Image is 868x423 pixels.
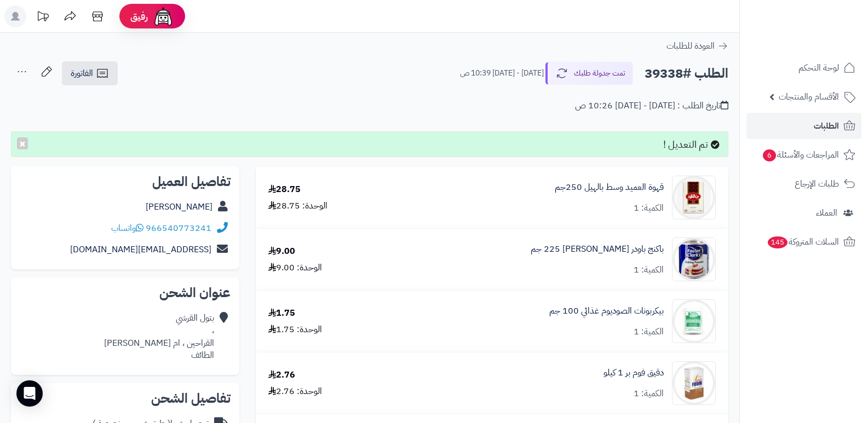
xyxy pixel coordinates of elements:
[603,367,664,379] a: دقيق فوم بر 1 كيلو
[549,305,664,317] a: بيكربونات الصوديوم غذائي 100 جم
[634,387,664,400] div: الكمية: 1
[268,307,295,320] div: 1.75
[152,5,174,27] img: ai-face.png
[20,392,231,405] h2: تفاصيل الشحن
[672,299,715,343] img: 288417c5a44c651dc264d5633b23e9722668-90x90.jpg
[71,67,93,80] span: الفاتورة
[645,62,728,85] h2: الطلب #39338
[555,181,664,194] a: قهوة العميد وسط بالهيل 250جم
[634,202,664,215] div: الكمية: 1
[746,171,861,197] a: طلبات الإرجاع
[531,243,664,256] a: باكنج باودر [PERSON_NAME] 225 جم
[746,229,861,255] a: السلات المتروكة145
[794,30,858,53] img: logo-2.png
[746,142,861,168] a: المراجعات والأسئلة6
[762,147,839,163] span: المراجعات والأسئلة
[798,60,839,76] span: لوحة التحكم
[29,5,56,30] a: تحديثات المنصة
[104,312,214,362] div: بتول القرشي ، القراحين ، ام [PERSON_NAME] الطائف
[768,236,787,248] span: 145
[146,200,212,213] a: [PERSON_NAME]
[746,113,861,139] a: الطلبات
[575,100,728,112] div: تاريخ الطلب : [DATE] - [DATE] 10:26 ص
[672,361,715,405] img: 110565dd2e554541310835672e0086513cc8-90x90.jpg
[268,200,327,212] div: الوحدة: 28.75
[70,243,211,256] a: [EMAIL_ADDRESS][DOMAIN_NAME]
[666,39,715,53] span: العودة للطلبات
[767,234,839,250] span: السلات المتروكة
[672,176,715,219] img: 1747588948-WhatsApp%20Image%202025-05-18%20at%208.11.08%20PM%20(3)-90x90.jpeg
[130,10,148,23] span: رفيق
[746,55,861,81] a: لوحة التحكم
[545,62,633,85] button: تمت جدولة طلبك
[763,149,776,161] span: 6
[795,176,839,192] span: طلبات الإرجاع
[146,222,211,235] a: 966540773241
[268,245,295,258] div: 9.00
[20,286,231,299] h2: عنوان الشحن
[460,68,544,79] small: [DATE] - [DATE] 10:39 ص
[816,205,837,221] span: العملاء
[672,237,715,281] img: 1665054356-91pTimSAYxL._AC_UL600_SR600,600_-90x90.jpg
[11,131,728,158] div: تم التعديل !
[62,61,118,85] a: الفاتورة
[746,200,861,226] a: العملاء
[634,264,664,276] div: الكمية: 1
[17,137,28,149] button: ×
[268,369,295,381] div: 2.76
[634,326,664,338] div: الكمية: 1
[20,175,231,188] h2: تفاصيل العميل
[666,39,728,53] a: العودة للطلبات
[268,262,322,274] div: الوحدة: 9.00
[268,323,322,336] div: الوحدة: 1.75
[16,380,43,407] div: Open Intercom Messenger
[111,222,143,235] a: واتساب
[814,118,839,134] span: الطلبات
[268,385,322,398] div: الوحدة: 2.76
[779,89,839,105] span: الأقسام والمنتجات
[268,183,301,196] div: 28.75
